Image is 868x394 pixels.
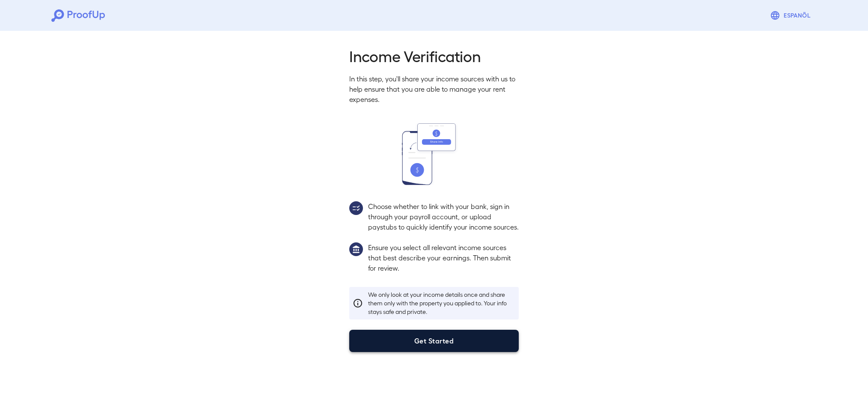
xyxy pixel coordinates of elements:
[349,46,519,65] h2: Income Verification
[402,123,466,185] img: transfer_money.svg
[368,290,515,316] p: We only look at your income details once and share them only with the property you applied to. Yo...
[349,242,363,256] img: group1.svg
[349,201,363,215] img: group2.svg
[368,201,519,232] p: Choose whether to link with your bank, sign in through your payroll account, or upload paystubs t...
[349,74,519,104] p: In this step, you'll share your income sources with us to help ensure that you are able to manage...
[368,242,519,273] p: Ensure you select all relevant income sources that best describe your earnings. Then submit for r...
[767,7,817,24] button: Espanõl
[349,330,519,352] button: Get Started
